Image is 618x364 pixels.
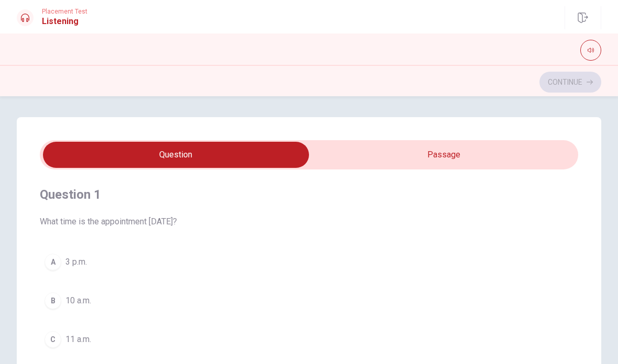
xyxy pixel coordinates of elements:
[40,288,578,314] button: B10 a.m.
[45,331,61,348] div: C
[42,8,87,15] span: Placement Test
[65,333,91,346] span: 11 a.m.
[42,15,87,28] h1: Listening
[45,254,61,270] div: A
[65,256,87,268] span: 3 p.m.
[45,292,61,309] div: B
[40,186,578,203] h4: Question 1
[40,326,578,352] button: C11 a.m.
[40,249,578,275] button: A3 p.m.
[40,215,578,228] span: What time is the appointment [DATE]?
[65,294,91,307] span: 10 a.m.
